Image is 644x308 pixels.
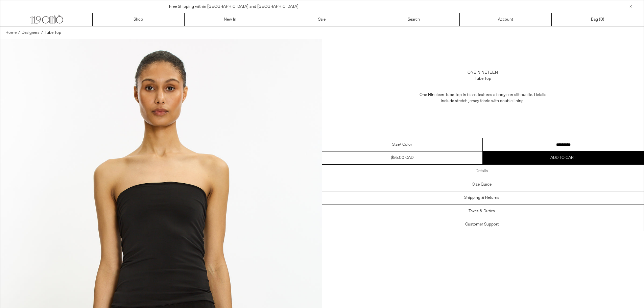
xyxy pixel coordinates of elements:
h3: Details [476,169,488,173]
span: Home [5,30,17,35]
div: $95.00 CAD [391,155,413,161]
h3: Customer Support [465,222,499,227]
h3: Shipping & Returns [464,195,499,200]
span: / [18,30,20,36]
a: New In [185,13,277,26]
a: Designers [22,30,40,36]
a: Search [368,13,460,26]
button: Add to cart [483,151,644,164]
span: Add to cart [550,155,576,161]
a: Free Shipping within [GEOGRAPHIC_DATA] and [GEOGRAPHIC_DATA] [169,4,299,9]
a: Bag () [552,13,644,26]
span: / Color [400,142,412,148]
span: Size [392,142,400,148]
a: Tube Top [45,30,61,36]
a: Sale [276,13,368,26]
a: Home [5,30,17,36]
h3: Size Guide [472,182,492,187]
span: Designers [22,30,40,35]
a: Shop [93,13,185,26]
span: ) [600,17,604,23]
span: One Nineteen Tube Top in black features a body con silhouette. Details include stretch jersey fab... [420,92,546,104]
h3: Taxes & Duties [469,209,495,214]
a: Account [460,13,552,26]
a: One Nineteen [468,70,498,76]
span: 0 [600,17,603,22]
span: Tube Top [45,30,61,35]
div: Tube Top [475,76,491,82]
span: / [41,30,43,36]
